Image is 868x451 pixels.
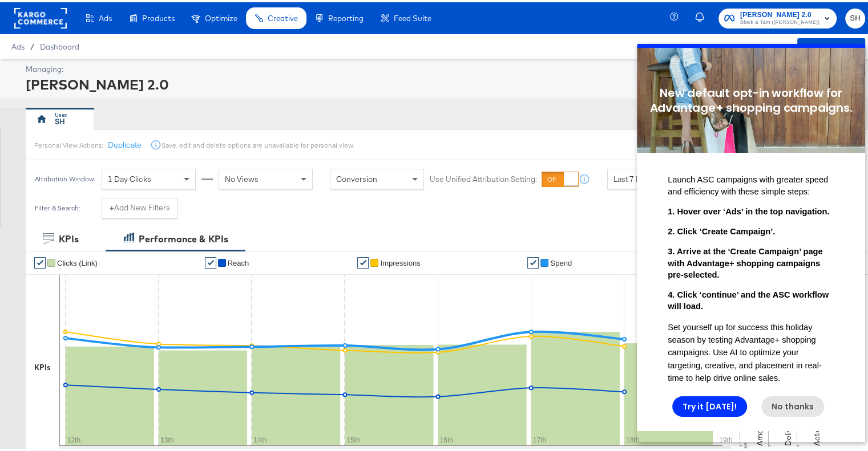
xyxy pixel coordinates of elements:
a: ✔ [205,255,216,266]
span: 1 Day Clicks [108,172,151,182]
div: KPIs [34,360,51,371]
strong: + [110,200,114,211]
span: Set yourself up for success this holiday season by testing Advantage+ shopping campaigns. Use AI ... [31,279,185,339]
span: Ads [11,40,25,49]
button: SH [845,6,865,26]
span: New default opt-in workflow for Advantage+ shopping campaigns. [13,41,215,72]
a: Dashboard [40,40,79,49]
button: $27,500.00 [797,36,865,54]
span: Reach [228,257,249,265]
div: Attribution Window: [34,173,96,181]
span: [PERSON_NAME] 2.0 [740,7,819,19]
span: Optimize [205,11,237,21]
div: SH [55,114,65,125]
a: Try it [DATE]! [35,352,110,373]
span: Creative [268,11,298,21]
span: / [25,40,40,49]
p: ​ [31,109,197,121]
span: Block & Tam ([PERSON_NAME]) [740,16,819,25]
button: +Add New Filters [102,196,178,216]
div: Filter & Search: [34,202,80,210]
span: SH [850,10,861,23]
div: Active A/C Budget [708,36,792,53]
span: 4. Click ‘continue’ and the ASC workflow will load. [31,246,192,267]
text: Amount (USD) [754,393,765,444]
div: Save, edit and delete options are unavailable for personal view. [162,139,354,148]
text: Delivery [783,415,793,444]
a: ✔ [34,255,46,266]
span: Clicks (Link) [57,257,98,265]
label: Use Unified Attribution Setting: [430,172,537,182]
a: ✔ [357,255,369,266]
span: Products [142,11,175,21]
span: Impressions [380,257,420,265]
span: Ads [99,11,112,21]
span: 3. Arrive at the ‘Create Campaign’ page with Advantage+ shopping campaigns pre-selected. [31,203,186,235]
div: Personal View Actions: [34,139,103,148]
span: Conversion [336,172,377,182]
text: Actions [812,417,822,444]
span: Launch ASC campaigns with greater speed and efficiency with these simple steps: [31,131,191,152]
div: Performance & KPIs [139,230,228,243]
button: Duplicate [108,137,142,148]
span: No Views [225,172,259,182]
span: 2. Click ‘Create Campaign’. [31,183,138,192]
a: No thanks [124,352,187,373]
div: $27,500.00 [803,38,851,52]
span: Feed Suite [394,11,431,21]
div: [PERSON_NAME] 2.0 [26,72,862,92]
span: Spend [550,257,572,265]
a: ✔ [527,255,539,266]
button: [PERSON_NAME] 2.0Block & Tam ([PERSON_NAME]) [718,6,837,26]
span: Reporting [328,11,364,21]
a: Close modal [205,4,225,25]
span: 1. Hover over ‘Ads’ in the top navigation. [31,163,192,172]
div: KPIs [59,230,79,243]
span: Last 7 Days [613,172,653,182]
div: Managing: [26,62,862,72]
